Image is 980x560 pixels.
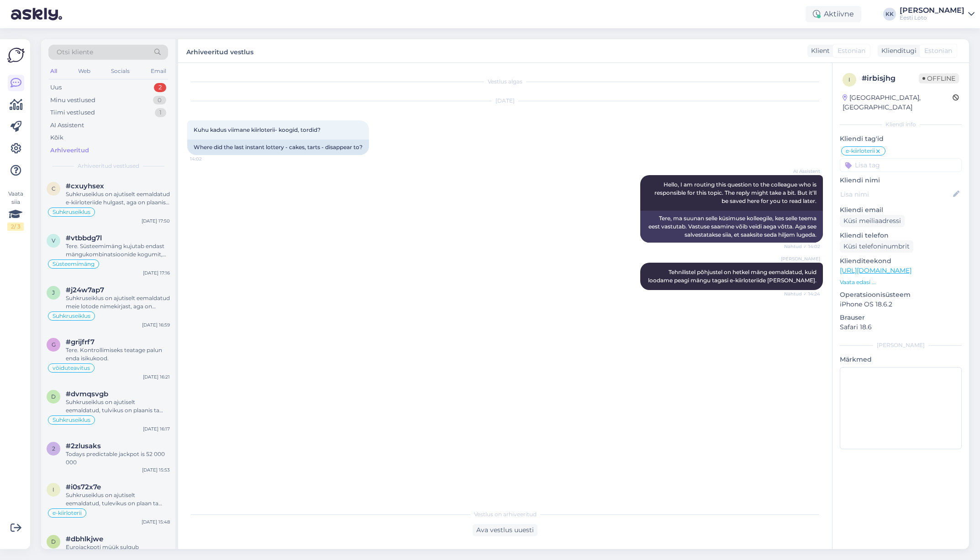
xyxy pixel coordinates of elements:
[848,76,850,83] span: i
[840,134,962,144] p: Kliendi tag'id
[153,96,166,105] div: 0
[142,519,170,525] div: [DATE] 15:48
[66,190,170,207] div: Suhkruseiklus on ajutiselt eemaldatud e-kiirloteriide hulgast, aga on plaanis tulevikus tagasi tuua.
[900,7,975,21] a: [PERSON_NAME]Eesti Loto
[52,445,55,452] span: 2
[840,256,962,266] p: Klienditeekond
[52,341,56,348] span: g
[50,108,95,117] div: Tiimi vestlused
[194,126,321,133] span: Kuhu kadus viimane kiirloterii- koogid, tordid?
[900,14,964,21] div: Eesti Loto
[66,398,170,415] div: Suhkruseiklus on ajutiselt eemaldatud, tulvikus on plaanis ta tagasi tuua.
[840,215,905,227] div: Küsi meiliaadressi
[66,390,108,398] span: #dvmqsvgb
[53,261,95,267] span: Süsteemimäng
[840,231,962,240] p: Kliendi telefon
[109,65,132,77] div: Socials
[76,65,92,77] div: Web
[846,148,875,154] span: e-kiirloterii
[53,313,90,319] span: Suhkruseiklus
[66,346,170,363] div: Tere. Kontrollimiseks teatage palun enda isikukood.
[187,78,823,86] div: Vestlus algas
[53,417,90,423] span: Suhkruseiklus
[474,510,537,519] span: Vestlus on arhiveeritud
[784,290,820,297] span: Nähtud ✓ 14:24
[784,243,820,250] span: Nähtud ✓ 14:02
[66,286,104,294] span: #j24w7ap7
[843,93,953,112] div: [GEOGRAPHIC_DATA], [GEOGRAPHIC_DATA]
[50,83,62,92] div: Uus
[840,120,962,129] div: Kliendi info
[7,190,24,231] div: Vaata siia
[53,510,82,516] span: e-kiirloterii
[50,121,84,130] div: AI Assistent
[648,269,818,284] span: Tehnilistel põhjustel on hetkel mäng eemaldatud, kuid loodame peagi mängu tagasi e-kiirloteriide ...
[53,365,90,371] span: võiduteavitus
[66,338,95,346] span: #grijfrf7
[919,73,959,83] span: Offline
[924,46,952,56] span: Estonian
[900,7,964,14] div: [PERSON_NAME]
[50,96,95,105] div: Minu vestlused
[66,543,170,560] div: Eurojackpoti müük sulgub [PERSON_NAME] 20.00
[840,300,962,309] p: iPhone OS 18.6.2
[66,535,103,543] span: #dbhlkjwe
[154,83,166,92] div: 2
[840,313,962,322] p: Brauser
[840,355,962,364] p: Märkmed
[155,108,166,117] div: 1
[57,47,93,57] span: Otsi kliente
[142,218,170,224] div: [DATE] 17:50
[840,322,962,332] p: Safari 18.6
[52,185,56,192] span: c
[52,289,55,296] span: j
[142,321,170,328] div: [DATE] 16:59
[781,255,820,262] span: [PERSON_NAME]
[53,209,90,215] span: Suhkruseiklus
[50,133,63,142] div: Kõik
[143,425,170,432] div: [DATE] 16:17
[840,205,962,215] p: Kliendi email
[840,176,962,185] p: Kliendi nimi
[52,237,55,244] span: v
[654,181,818,204] span: Hello, I am routing this question to the colleague who is responsible for this topic. The reply m...
[838,46,865,56] span: Estonian
[143,373,170,380] div: [DATE] 16:21
[806,6,861,22] div: Aktiivne
[48,65,59,77] div: All
[7,47,25,64] img: Askly Logo
[143,270,170,276] div: [DATE] 17:16
[186,45,253,57] label: Arhiveeritud vestlus
[66,450,170,467] div: Todays predictable jackpot is 52 000 000
[66,491,170,508] div: Suhkruseiklus on ajutiselt eemaldatud, tulevikus on plaan ta tagasi tuua.
[473,524,537,536] div: Ava vestlus uuesti
[786,168,820,175] span: AI Assistent
[66,234,102,242] span: #vtbbdg7l
[840,240,913,253] div: Küsi telefoninumbrit
[878,46,917,56] div: Klienditugi
[840,158,962,172] input: Lisa tag
[50,146,89,155] div: Arhiveeritud
[187,97,823,105] div: [DATE]
[142,467,170,473] div: [DATE] 15:53
[78,162,139,170] span: Arhiveeritud vestlused
[807,46,830,56] div: Klient
[51,538,56,545] span: d
[840,266,912,275] a: [URL][DOMAIN_NAME]
[7,223,24,231] div: 2 / 3
[66,483,101,491] span: #i0s72x7e
[66,182,104,190] span: #cxuyhsex
[640,211,823,243] div: Tere, ma suunan selle küsimuse kolleegile, kes selle teema eest vastutab. Vastuse saamine võib ve...
[840,189,951,199] input: Lisa nimi
[190,156,224,162] span: 14:02
[149,65,168,77] div: Email
[53,486,54,493] span: i
[66,442,101,450] span: #2zlusaks
[840,290,962,300] p: Operatsioonisüsteem
[883,8,896,21] div: KK
[187,140,369,155] div: Where did the last instant lottery - cakes, tarts - disappear to?
[66,294,170,311] div: Suhkruseiklus on ajutiselt eemaldatud meie lotode nimekirjast, aga on plaanis tulevikus tagasi tuua.
[51,393,56,400] span: d
[66,242,170,259] div: Tere. Süsteemimäng kujutab endast mängukombinatsioonide kogumit, mis moodustatakse [PERSON_NAME] ...
[840,278,962,286] p: Vaata edasi ...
